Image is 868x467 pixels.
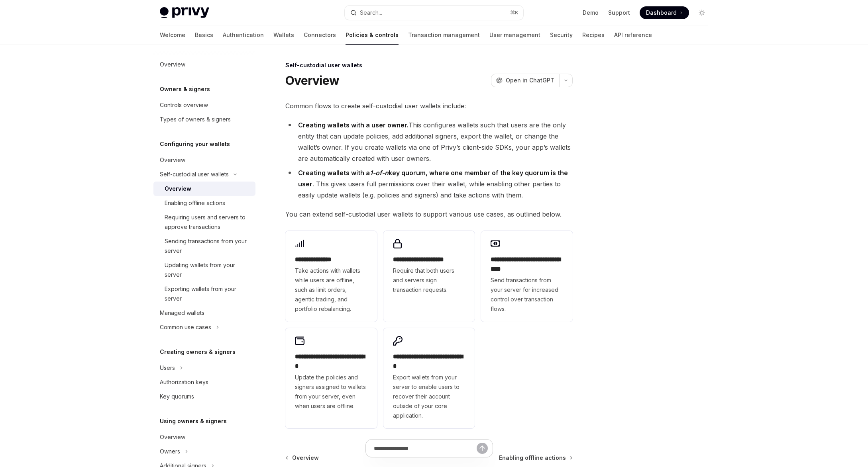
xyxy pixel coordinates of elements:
[285,100,573,111] span: Common flows to create self-custodial user wallets include:
[160,155,185,165] div: Overview
[160,416,227,426] h5: Using owners & signers
[160,432,185,442] div: Overview
[153,196,255,210] a: Enabling offline actions
[285,209,573,220] span: You can extend self-custodial user wallets to support various use cases, as outlined below.
[165,213,251,232] div: Requiring users and servers to approve transactions
[165,236,251,256] div: Sending transactions from your server
[165,184,191,193] div: Overview
[153,234,255,258] a: Sending transactions from your server
[489,25,540,45] a: User management
[491,276,563,314] span: Send transactions from your server for increased control over transaction flows.
[160,25,185,45] a: Welcome
[153,282,255,306] a: Exporting wallets from your server
[582,25,605,45] a: Recipes
[153,430,255,444] a: Overview
[160,139,230,149] h5: Configuring your wallets
[345,6,523,20] button: Search...⌘K
[510,10,518,16] span: ⌘ K
[153,153,255,167] a: Overview
[346,25,399,45] a: Policies & controls
[304,25,336,45] a: Connectors
[160,308,204,318] div: Managed wallets
[223,25,264,45] a: Authentication
[160,60,185,69] div: Overview
[160,377,208,387] div: Authorization keys
[608,9,630,17] a: Support
[195,25,213,45] a: Basics
[477,443,488,454] button: Send message
[160,347,236,357] h5: Creating owners & signers
[506,76,554,84] span: Open in ChatGPT
[614,25,652,45] a: API reference
[295,373,367,411] span: Update the policies and signers assigned to wallets from your server, even when users are offline.
[273,25,294,45] a: Wallets
[153,57,255,72] a: Overview
[160,115,231,124] div: Types of owners & signers
[160,170,229,179] div: Self-custodial user wallets
[285,61,573,69] div: Self-custodial user wallets
[160,84,210,94] h5: Owners & signers
[285,119,573,164] li: This configures wallets such that users are the only entity that can update policies, add additio...
[153,258,255,282] a: Updating wallets from your server
[165,260,251,279] div: Updating wallets from your server
[583,9,599,17] a: Demo
[160,7,209,18] img: light logo
[408,25,480,45] a: Transaction management
[298,121,408,129] strong: Creating wallets with a user owner.
[491,74,559,87] button: Open in ChatGPT
[295,266,367,314] span: Take actions with wallets while users are offline, such as limit orders, agentic trading, and por...
[153,210,255,234] a: Requiring users and servers to approve transactions
[285,167,573,201] li: . This gives users full permissions over their wallet, while enabling other parties to easily upd...
[640,6,689,19] a: Dashboard
[165,198,225,208] div: Enabling offline actions
[153,98,255,112] a: Controls overview
[165,284,251,303] div: Exporting wallets from your server
[393,266,465,295] span: Require that both users and servers sign transaction requests.
[160,392,194,401] div: Key quorums
[285,73,339,88] h1: Overview
[160,447,180,456] div: Owners
[393,373,465,420] span: Export wallets from your server to enable users to recover their account outside of your core app...
[153,375,255,389] a: Authorization keys
[153,182,255,196] a: Overview
[298,169,568,188] strong: Creating wallets with a key quorum, where one member of the key quorum is the user
[695,6,708,19] button: Toggle dark mode
[550,25,573,45] a: Security
[360,8,382,18] div: Search...
[285,231,377,322] a: **** **** *****Take actions with wallets while users are offline, such as limit orders, agentic t...
[160,322,211,332] div: Common use cases
[160,100,208,110] div: Controls overview
[646,9,677,17] span: Dashboard
[160,363,175,373] div: Users
[153,306,255,320] a: Managed wallets
[153,389,255,404] a: Key quorums
[153,112,255,127] a: Types of owners & signers
[370,169,389,177] em: 1-of-n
